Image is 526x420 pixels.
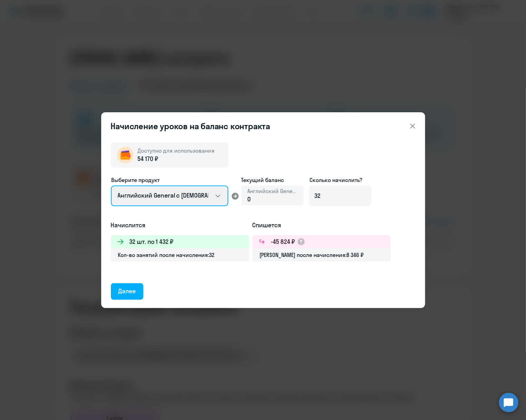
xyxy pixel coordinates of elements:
h5: Спишется [252,221,391,230]
span: 54 170 ₽ [138,154,159,163]
h3: -45 824 ₽ [271,237,295,246]
span: Выберите продукт [112,176,160,183]
div: Кол-во занятий после начисления: 32 [111,248,249,261]
button: Далее [111,283,144,300]
span: Сколько начислить? [310,176,363,183]
span: 0 [248,195,251,203]
div: [PERSON_NAME] после начисления: 8 346 ₽ [252,248,391,261]
h5: Начислится [111,221,249,230]
span: Текущий баланс [241,176,304,184]
h3: 32 шт. по 1 432 ₽ [130,237,173,246]
img: wallet-circle.png [117,147,134,163]
span: Английский General [248,187,297,195]
header: Начисление уроков на баланс контракта [101,121,425,132]
span: Доступно для использования [138,147,215,154]
div: Далее [118,287,136,296]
